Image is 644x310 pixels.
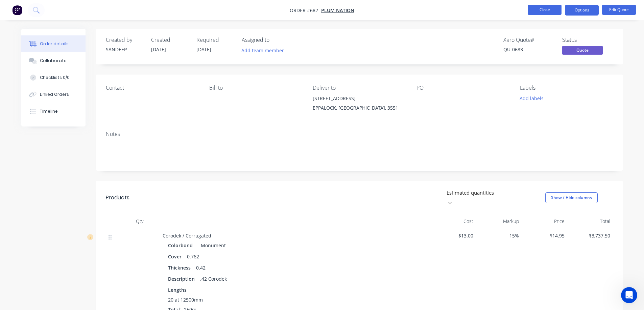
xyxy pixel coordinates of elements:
button: Close [528,5,562,15]
div: Created by [106,37,143,43]
span: Quote [562,46,603,54]
div: Products [106,194,129,202]
div: Xero Quote # [503,37,554,43]
div: Markup [476,215,522,228]
div: Monument [198,241,226,250]
span: 15% [479,232,519,239]
span: $13.00 [433,232,473,239]
button: Show / Hide columns [545,192,598,203]
button: Edit Quote [602,5,636,15]
div: Notes [106,131,613,137]
span: $14.95 [524,232,565,239]
div: Created [151,37,188,43]
span: [DATE] [151,46,166,53]
button: Collaborate [21,52,86,69]
div: Status [562,37,613,43]
span: 20 at 12500mm [168,296,203,303]
iframe: Intercom live chat [621,287,637,303]
button: Order details [21,35,86,52]
div: Cost [430,215,476,228]
span: Order #682 - [290,7,321,13]
button: Add labels [516,94,547,103]
span: $3,737.50 [570,232,610,239]
div: [STREET_ADDRESS]EPPALOCK, [GEOGRAPHIC_DATA], 3551 [313,94,405,115]
div: Cover [168,252,184,261]
div: Timeline [40,108,58,114]
div: Linked Orders [40,91,69,97]
span: [DATE] [196,46,211,53]
div: PO [416,85,509,91]
div: Deliver to [313,85,405,91]
div: Colorbond [168,241,195,250]
a: Plum Nation [321,7,354,13]
div: Description [168,274,197,284]
div: SANDEEP [106,46,143,53]
div: Checklists 0/0 [40,75,70,81]
div: Order details [40,41,69,47]
div: Assigned to [242,37,309,43]
span: Corodek / Corrugated [163,232,211,239]
div: Labels [520,85,613,91]
div: .42 Corodek [197,274,230,284]
div: [STREET_ADDRESS] [313,94,405,103]
div: QU-0683 [503,46,554,53]
button: Checklists 0/0 [21,69,86,86]
div: Thickness [168,263,193,273]
div: 0.42 [193,263,208,273]
button: Add team member [242,46,288,55]
div: Qty [119,215,160,228]
div: Collaborate [40,58,67,64]
div: EPPALOCK, [GEOGRAPHIC_DATA], 3551 [313,103,405,113]
button: Add team member [238,46,287,55]
img: Factory [12,5,22,15]
div: Price [522,215,567,228]
button: Linked Orders [21,86,86,103]
span: Lengths [168,286,187,293]
div: Total [567,215,613,228]
div: Required [196,37,234,43]
button: Timeline [21,103,86,120]
button: Options [565,5,599,16]
div: 0.762 [184,252,202,261]
div: Bill to [209,85,302,91]
div: Contact [106,85,198,91]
